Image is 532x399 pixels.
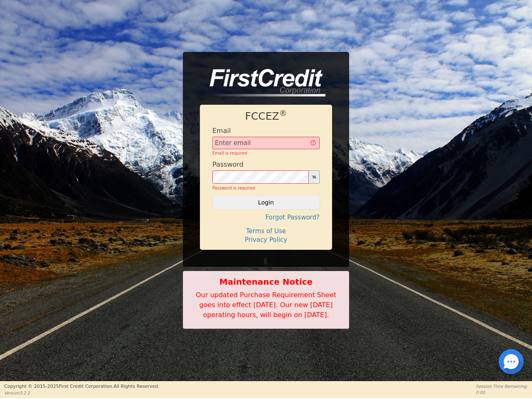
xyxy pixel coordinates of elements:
p: 0:00 [476,389,528,396]
input: Enter email [212,137,320,149]
p: Session Time Remaining: [476,383,528,389]
div: Email is required [212,150,320,156]
sup: ® [279,109,287,118]
h4: Forgot Password? [212,214,320,221]
h1: FCCEZ [212,110,320,123]
div: Password is required [212,185,320,191]
h4: Privacy Policy [212,236,320,244]
button: Login [212,195,320,209]
span: All Rights Reserved. [113,384,159,389]
span: Our updated Purchase Requirement Sheet goes into effect [DATE]. Our new [DATE] operating hours, w... [196,291,336,319]
img: logo-CMu_cnol.png [200,69,325,96]
b: Maintenance Notice [187,276,345,288]
input: password [212,170,309,184]
p: Version 3.2.2 [4,390,159,396]
h4: Terms of Use [212,227,320,235]
h4: Email [212,127,231,135]
h4: Password [212,160,244,168]
p: Copyright © 2015- 2025 First Credit Corporation. [4,383,159,390]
